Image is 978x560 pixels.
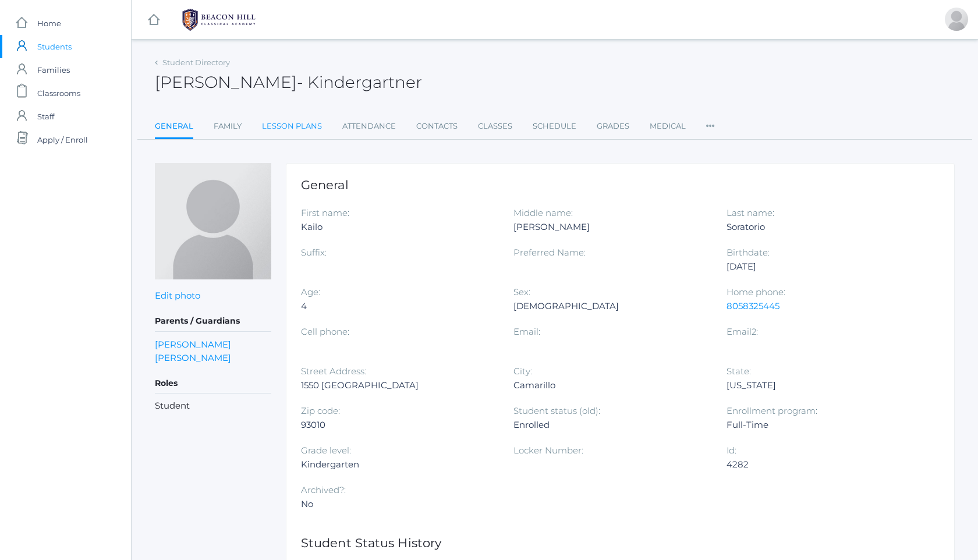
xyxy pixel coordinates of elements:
[155,290,200,301] a: Edit photo
[727,405,817,416] label: Enrollment program:
[301,326,349,337] label: Cell phone:
[727,458,922,472] div: 4282
[513,418,708,432] div: Enrolled
[155,338,231,351] a: [PERSON_NAME]
[478,115,512,138] a: Classes
[513,378,708,392] div: Camarillo
[301,458,496,472] div: Kindergarten
[513,445,583,456] label: Locker Number:
[727,207,774,218] label: Last name:
[301,220,496,234] div: Kailo
[727,300,779,311] a: 8058325445
[513,286,530,297] label: Sex:
[416,115,458,138] a: Contacts
[155,351,231,364] a: [PERSON_NAME]
[727,247,770,258] label: Birthdate:
[727,220,922,234] div: Soratorio
[513,220,708,234] div: [PERSON_NAME]
[155,311,271,331] h5: Parents / Guardians
[37,81,80,105] span: Classrooms
[513,207,573,218] label: Middle name:
[301,299,496,313] div: 4
[37,105,54,128] span: Staff
[727,326,758,337] label: Email2:
[301,536,940,550] h1: Student Status History
[727,378,922,392] div: [US_STATE]
[727,286,785,297] label: Home phone:
[155,163,271,279] img: Kailo Soratorio
[727,260,922,274] div: [DATE]
[155,73,422,91] h2: [PERSON_NAME]
[650,115,686,138] a: Medical
[37,35,72,58] span: Students
[727,366,751,377] label: State:
[513,299,708,313] div: [DEMOGRAPHIC_DATA]
[262,115,322,138] a: Lesson Plans
[301,497,496,511] div: No
[513,405,600,416] label: Student status (old):
[162,58,230,67] a: Student Directory
[513,247,586,258] label: Preferred Name:
[37,12,61,35] span: Home
[301,418,496,432] div: 93010
[301,445,351,456] label: Grade level:
[155,374,271,394] h5: Roles
[301,484,346,495] label: Archived?:
[301,286,320,297] label: Age:
[342,115,396,138] a: Attendance
[513,326,540,337] label: Email:
[297,72,422,92] span: - Kindergartner
[214,115,242,138] a: Family
[945,8,968,31] div: Lew Soratorio
[155,399,271,413] li: Student
[37,58,70,81] span: Families
[597,115,629,138] a: Grades
[727,445,736,456] label: Id:
[155,115,193,140] a: General
[301,247,327,258] label: Suffix:
[301,378,496,392] div: 1550 [GEOGRAPHIC_DATA]
[301,207,349,218] label: First name:
[301,405,340,416] label: Zip code:
[301,366,366,377] label: Street Address:
[533,115,576,138] a: Schedule
[727,418,922,432] div: Full-Time
[37,128,88,151] span: Apply / Enroll
[175,5,263,34] img: BHCALogos-05-308ed15e86a5a0abce9b8dd61676a3503ac9727e845dece92d48e8588c001991.png
[513,366,532,377] label: City:
[301,178,940,192] h1: General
